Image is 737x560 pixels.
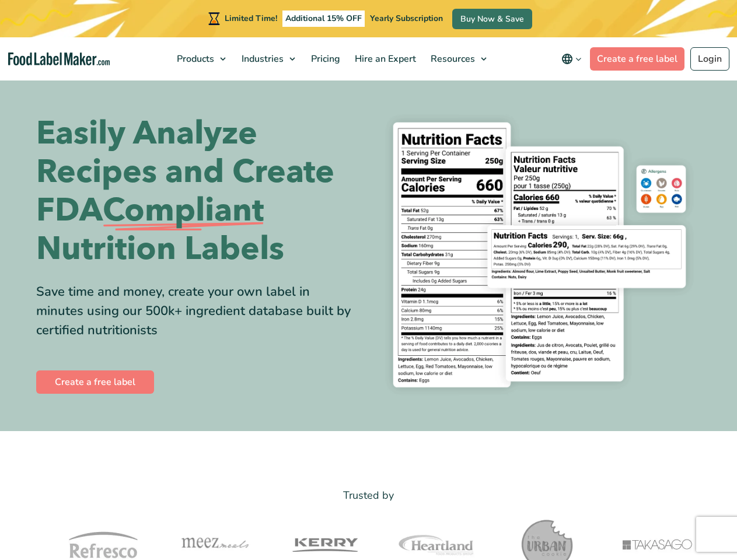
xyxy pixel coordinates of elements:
[348,37,421,80] a: Hire an Expert
[452,9,532,29] a: Buy Now & Save
[590,47,684,71] a: Create a free label
[238,52,285,65] span: Industries
[282,10,365,27] span: Additional 15% OFF
[304,37,345,80] a: Pricing
[36,114,360,268] h1: Easily Analyze Recipes and Create FDA Nutrition Labels
[170,37,232,80] a: Products
[308,52,341,65] span: Pricing
[690,47,729,71] a: Login
[36,370,154,394] a: Create a free label
[103,191,264,230] span: Compliant
[36,282,360,340] div: Save time and money, create your own label in minutes using our 500k+ ingredient database built b...
[427,52,476,65] span: Resources
[235,37,301,80] a: Industries
[351,52,417,65] span: Hire an Expert
[225,13,277,24] span: Limited Time!
[424,37,493,80] a: Resources
[173,52,215,65] span: Products
[36,487,701,504] p: Trusted by
[370,13,443,24] span: Yearly Subscription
